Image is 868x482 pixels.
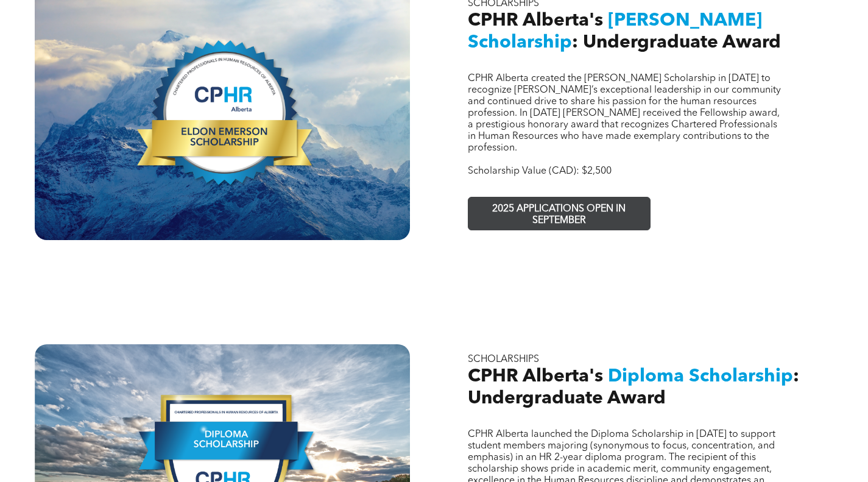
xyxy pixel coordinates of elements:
span: CPHR Alberta created the [PERSON_NAME] Scholarship in [DATE] to recognize [PERSON_NAME]’s excepti... [468,74,781,153]
span: SCHOLARSHIPS [468,355,539,364]
span: CPHR Alberta's [468,367,603,386]
span: Scholarship Value (CAD): $2,500 [468,166,612,176]
span: : Undergraduate Award [572,34,781,52]
span: [PERSON_NAME] Scholarship [468,12,762,52]
span: CPHR Alberta's [468,12,603,30]
span: 2025 APPLICATIONS OPEN IN SEPTEMBER [470,197,648,233]
a: 2025 APPLICATIONS OPEN IN SEPTEMBER [468,197,651,230]
span: Diploma Scholarship [608,367,793,386]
